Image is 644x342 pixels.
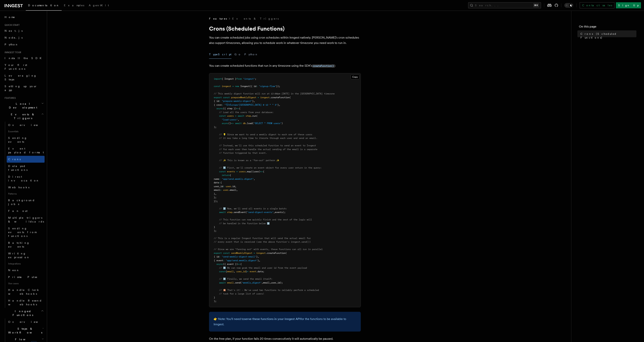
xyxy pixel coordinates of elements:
span: , [258,255,259,258]
span: "load-users" [222,118,238,121]
span: Webhooks [8,186,29,189]
span: = [232,85,234,88]
button: Events & Triggers [3,111,45,122]
span: users [239,170,246,173]
span: // This weekly digest function will run at 12:00pm [DATE] in the [GEOGRAPHIC_DATA] timezone [214,92,335,95]
p: 👉 Note: You'll need to for the functions to be available to Inngest. [214,316,356,327]
a: Overview [7,122,45,128]
span: "TZ=Europe/[GEOGRAPHIC_DATA] 0 12 * * 5" [224,104,278,106]
span: event [250,270,256,273]
span: Inngest Functions [3,309,41,317]
span: // Load all the users from your database: [219,111,274,114]
a: serve these functions in your Inngest API [244,317,300,321]
span: prepareWeeklyDigest [231,96,256,99]
span: Crons [8,158,21,161]
span: , [254,100,255,102]
span: .data; [256,270,264,273]
span: : [222,104,223,106]
span: .load [246,122,252,125]
span: async [216,107,223,110]
span: Patterns [7,191,45,197]
span: async [216,263,223,265]
span: Inngest [240,85,250,88]
a: Sending events from functions [7,225,45,239]
span: user_id [214,185,223,188]
div: Events & Triggers [3,122,45,308]
p: You can create scheduled functions that run in any timezone using the SDK's : [209,63,361,69]
span: : [256,85,258,88]
span: { [226,270,227,273]
span: Your first Functions [5,63,27,70]
a: Sending events [7,135,45,145]
span: , [259,259,260,262]
a: Fan out [7,207,45,214]
span: Inngest tour [3,51,21,54]
span: "prepare-weekly-digest" [222,100,252,102]
span: user_id [236,270,246,273]
span: export [214,252,222,254]
span: // Since we are "fanning out" with events, these functions can all run in parallel [214,248,323,251]
span: name [214,178,219,180]
span: "SELECT * FROM users" [254,122,282,125]
span: await [219,211,226,214]
a: Event payload format [7,145,45,156]
span: email [227,281,234,284]
span: data [214,181,219,184]
span: ( [285,252,287,254]
span: ({ event }) [223,263,238,265]
span: // Instead, we'll use this scheduled function to send an event to Inngest [219,144,316,147]
a: Crons [7,156,45,163]
span: .run [251,115,256,117]
span: : [219,178,220,180]
span: user_id); [271,281,283,284]
a: Node.js [3,34,45,41]
span: ((user) [251,170,260,173]
span: const [219,115,226,117]
span: { id [214,100,219,102]
span: ( [240,281,242,284]
span: inngest [260,96,270,99]
span: Handle Resend webhooks [8,299,42,306]
span: user [226,185,231,188]
span: // 2️⃣ Now, we'll send all events in a single batch: [219,207,287,210]
p: On the free plan, if your function fails 20 times consecutively it will automatically be paused. [209,336,361,341]
span: const [219,270,226,273]
span: : [219,100,220,102]
span: Sending events [8,136,27,143]
span: { id [214,255,219,258]
span: user [223,189,228,191]
span: Next.js [5,29,23,32]
a: Delayed functions [7,163,45,173]
span: => [238,263,240,265]
span: Leveraging Steps [5,74,37,81]
span: const [219,170,226,173]
a: Python [3,41,45,48]
span: = [236,170,238,173]
span: , [215,192,216,195]
span: Use cases [7,280,45,287]
span: Events & Triggers [3,112,41,120]
a: Handle Clerk webhooks [7,287,45,297]
span: // 1️⃣ First, we'll create an event object for every user return in the query: [219,166,322,169]
span: step [227,211,232,214]
span: Setting up your app [5,85,37,92]
span: , [238,118,239,121]
p: You can create scheduled jobs using cron schedules within Inngest natively. [PERSON_NAME]'s cron ... [209,35,361,46]
a: AgentKit [86,1,111,10]
span: ); [214,300,216,302]
span: Direct invocation [8,175,39,182]
span: }; [214,196,216,199]
span: , [236,189,238,191]
span: : [223,185,224,188]
a: Prisma Pulse [7,274,45,280]
span: Event payload format [8,147,44,154]
a: Setting up your app [3,83,45,93]
span: // it may take a long time to iterate through each user and send an email. [219,137,317,139]
span: // every event that is received (see the above function's inngest.send()) [214,241,311,243]
code: createFunction() [312,64,335,68]
span: "inngest" [243,78,255,80]
span: } [214,226,215,228]
span: Features [3,97,16,100]
span: // for each user then handle the actual sending of the email in a separate [219,148,317,151]
span: Delayed functions [8,165,28,171]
